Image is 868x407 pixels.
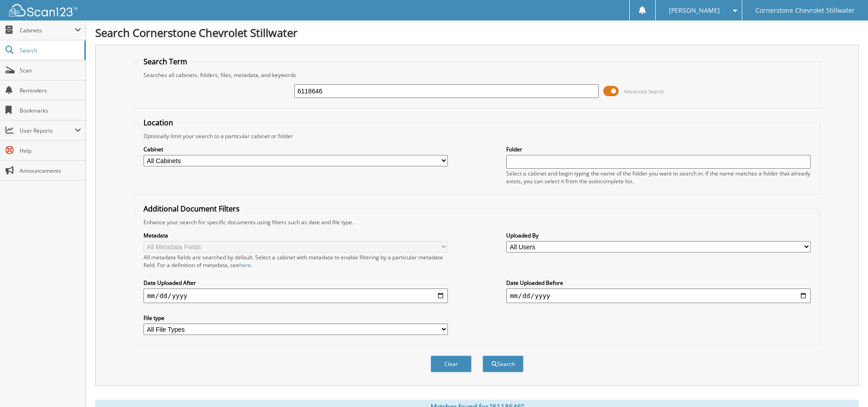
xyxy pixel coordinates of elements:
label: Date Uploaded Before [506,279,811,287]
span: Bookmarks [20,107,81,114]
legend: Location [139,118,178,128]
label: Date Uploaded After [144,279,448,287]
span: Scan [20,67,81,74]
label: File type [144,314,448,322]
span: Cornerstone Chevrolet Stillwater [755,8,855,13]
button: Clear [431,355,472,372]
label: Cabinet [144,145,448,153]
label: Metadata [144,232,448,239]
span: Search [20,46,80,54]
button: Search [483,355,524,372]
span: Announcements [20,167,81,175]
div: All metadata fields are searched by default. Select a cabinet with metadata to enable filtering b... [144,253,448,269]
span: Cabinets [20,26,75,34]
h1: Search Cornerstone Chevrolet Stillwater [95,25,859,40]
div: Optionally limit your search to a particular cabinet or folder [139,132,815,140]
label: Folder [506,145,811,153]
div: Select a cabinet and begin typing the name of the folder you want to search in. If the name match... [506,170,811,185]
div: Searches all cabinets, folders, files, metadata, and keywords [139,71,815,79]
img: scan123-logo-white.svg [9,4,77,16]
a: here [239,261,251,269]
span: Reminders [20,87,81,94]
legend: Search Term [139,57,192,67]
span: Advanced Search [624,88,664,95]
legend: Additional Document Filters [139,204,244,214]
span: Help [20,147,81,155]
span: User Reports [20,127,75,134]
span: [PERSON_NAME] [669,8,720,13]
div: Enhance your search for specific documents using filters such as date and file type. [139,218,815,226]
input: start [144,289,448,303]
label: Uploaded By [506,232,811,239]
input: end [506,289,811,303]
